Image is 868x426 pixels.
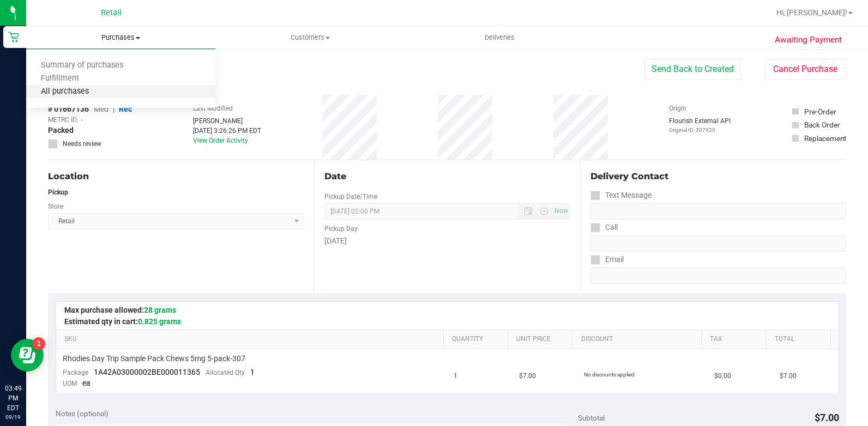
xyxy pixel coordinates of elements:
[590,170,846,183] div: Delivery Contact
[63,380,77,387] span: UOM
[590,203,846,220] input: Format: (999) 999-9999
[775,335,827,344] a: Total
[710,335,762,344] a: Tax
[26,26,215,49] a: Purchases Summary of purchases Fulfillment All purchases
[63,139,101,149] span: Needs review
[94,105,108,113] span: Med
[578,413,605,422] span: Subtotal
[56,409,108,418] span: Notes (optional)
[516,335,568,344] a: Unit Price
[81,115,83,125] span: -
[26,87,104,96] span: All purchases
[584,372,635,378] span: No discounts applied
[48,125,74,136] span: Packed
[82,379,91,387] span: ea
[324,170,570,183] div: Date
[94,368,200,376] span: 1A42A03000002BE000011365
[193,137,248,144] a: View Order Activity
[215,26,405,49] a: Customers
[470,33,529,42] span: Deliveries
[26,61,138,70] span: Summary of purchases
[324,235,570,247] div: [DATE]
[324,192,377,202] label: Pickup Date/Time
[119,105,132,113] span: Rec
[193,116,261,126] div: [PERSON_NAME]
[63,354,245,364] span: Rhodies Day Trip Sample Pack Chews 5mg 5-pack-307
[590,187,652,203] label: Text Message
[669,104,686,113] label: Origin
[590,252,624,267] label: Email
[590,220,618,235] label: Call
[519,371,536,381] span: $7.00
[815,412,839,423] span: $7.00
[64,306,176,314] span: Max purchase allowed:
[454,371,457,381] span: 1
[48,115,79,125] span: METRC ID:
[452,335,504,344] a: Quantity
[64,317,181,326] span: Estimated qty in cart:
[11,339,44,372] iframe: Resource center
[206,369,245,376] span: Allocated Qty
[32,337,45,350] iframe: Resource center unread badge
[8,32,19,42] inline-svg: Retail
[48,188,68,196] strong: Pickup
[780,371,797,381] span: $7.00
[804,133,846,144] div: Replacement
[405,26,594,49] a: Deliveries
[324,224,358,234] label: Pickup Day
[113,105,114,113] span: |
[144,306,176,314] span: 28 grams
[590,235,846,252] input: Format: (999) 999-9999
[48,170,304,183] div: Location
[193,104,233,113] label: Last Modified
[776,8,847,17] span: Hi, [PERSON_NAME]!
[764,59,846,80] button: Cancel Purchase
[804,119,840,130] div: Back Order
[644,59,741,80] button: Send Back to Created
[64,335,439,344] a: SKU
[5,413,21,421] p: 09/19
[5,384,21,413] p: 03:49 PM EDT
[63,369,88,376] span: Package
[714,371,731,381] span: $0.00
[101,8,122,17] span: Retail
[26,74,94,83] span: Fulfillment
[26,33,215,42] span: Purchases
[250,368,255,376] span: 1
[669,126,731,134] p: Original ID: 307920
[216,33,404,42] span: Customers
[48,202,63,211] label: Store
[193,126,261,136] div: [DATE] 3:26:26 PM EDT
[775,34,842,46] span: Awaiting Payment
[669,116,731,134] div: Flourish External API
[581,335,697,344] a: Discount
[48,104,89,115] span: # 01667136
[138,317,181,326] span: 0.825 grams
[804,106,836,117] div: Pre-Order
